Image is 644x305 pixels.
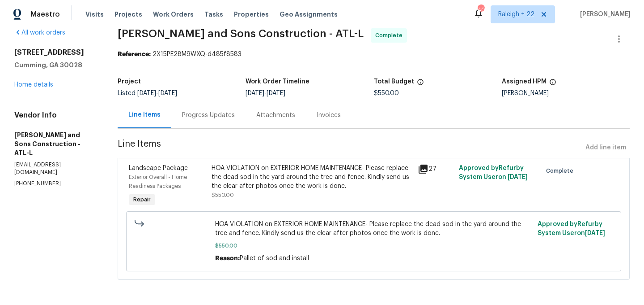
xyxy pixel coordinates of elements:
[317,111,341,120] div: Invoices
[459,165,528,180] span: Approved by Refurby System User on
[14,131,96,157] h5: [PERSON_NAME] and Sons Construction - ATL-L
[118,139,582,156] span: Line Items
[256,111,295,120] div: Attachments
[129,174,187,189] span: Exterior Overall - Home Readiness Packages
[240,255,309,261] span: Pallet of sod and install
[478,5,484,14] div: 401
[130,195,154,204] span: Repair
[118,28,364,39] span: [PERSON_NAME] and Sons Construction - ATL-L
[129,165,188,171] span: Landscape Package
[137,90,156,96] span: [DATE]
[137,90,177,96] span: -
[128,110,161,119] div: Line Items
[14,30,65,36] a: All work orders
[246,90,264,96] span: [DATE]
[502,78,547,85] h5: Assigned HPM
[546,166,577,175] span: Complete
[549,78,556,90] span: The hpm assigned to this work order.
[212,192,234,198] span: $550.00
[234,10,269,19] span: Properties
[374,90,399,96] span: $550.00
[246,78,309,85] h5: Work Order Timeline
[118,78,141,85] h5: Project
[14,180,96,187] p: [PHONE_NUMBER]
[14,111,96,120] h4: Vendor Info
[14,48,96,57] h2: [STREET_ADDRESS]
[118,50,630,59] div: 2X15PE28M9WXQ-d485f8583
[246,90,285,96] span: -
[158,90,177,96] span: [DATE]
[374,78,414,85] h5: Total Budget
[14,161,96,176] p: [EMAIL_ADDRESS][DOMAIN_NAME]
[215,220,532,238] span: HOA VIOLATION on EXTERIOR HOME MAINTENANCE- Please replace the dead sod in the yard around the tr...
[417,78,424,90] span: The total cost of line items that have been proposed by Opendoor. This sum includes line items th...
[502,90,630,96] div: [PERSON_NAME]
[212,164,412,191] div: HOA VIOLATION on EXTERIOR HOME MAINTENANCE- Please replace the dead sod in the yard around the tr...
[204,11,223,17] span: Tasks
[585,230,605,236] span: [DATE]
[508,174,528,180] span: [DATE]
[538,221,605,236] span: Approved by Refurby System User on
[118,90,177,96] span: Listed
[114,10,142,19] span: Projects
[118,51,151,57] b: Reference:
[215,241,532,250] span: $550.00
[418,164,453,174] div: 27
[182,111,235,120] div: Progress Updates
[215,255,240,261] span: Reason:
[576,10,631,19] span: [PERSON_NAME]
[267,90,285,96] span: [DATE]
[85,10,104,19] span: Visits
[375,31,406,40] span: Complete
[30,10,60,19] span: Maestro
[14,61,96,70] h5: Cumming, GA 30028
[14,82,53,88] a: Home details
[153,10,194,19] span: Work Orders
[498,10,534,19] span: Raleigh + 22
[280,10,338,19] span: Geo Assignments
